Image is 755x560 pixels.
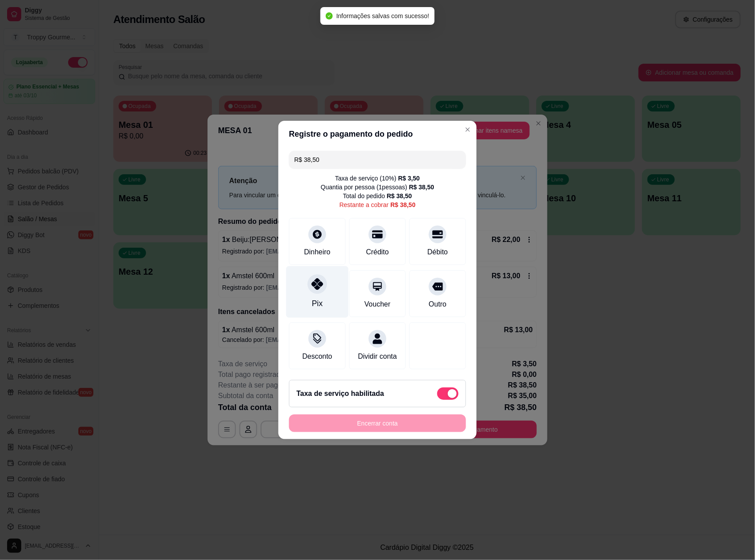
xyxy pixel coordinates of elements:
div: Restante a cobrar [339,200,416,209]
div: Dividir conta [358,351,397,362]
div: Voucher [365,299,391,310]
div: Outro [429,299,447,310]
div: Taxa de serviço ( 10 %) [335,174,420,183]
div: R$ 38,50 [390,200,416,209]
div: Total do pedido [343,192,412,200]
div: Crédito [366,247,389,257]
div: R$ 3,50 [398,174,420,183]
input: Ex.: hambúrguer de cordeiro [294,151,461,169]
span: Informações salvas com sucesso! [336,12,429,19]
div: Débito [428,247,448,257]
button: Close [461,123,475,137]
header: Registre o pagamento do pedido [278,121,477,147]
h2: Taxa de serviço habilitada [297,388,384,399]
div: Pix [312,298,323,309]
div: R$ 38,50 [387,192,412,200]
div: Quantia por pessoa ( 1 pessoas) [321,183,434,192]
div: R$ 38,50 [409,183,434,192]
div: Dinheiro [304,247,331,257]
span: check-circle [326,12,333,19]
div: Desconto [302,351,332,362]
